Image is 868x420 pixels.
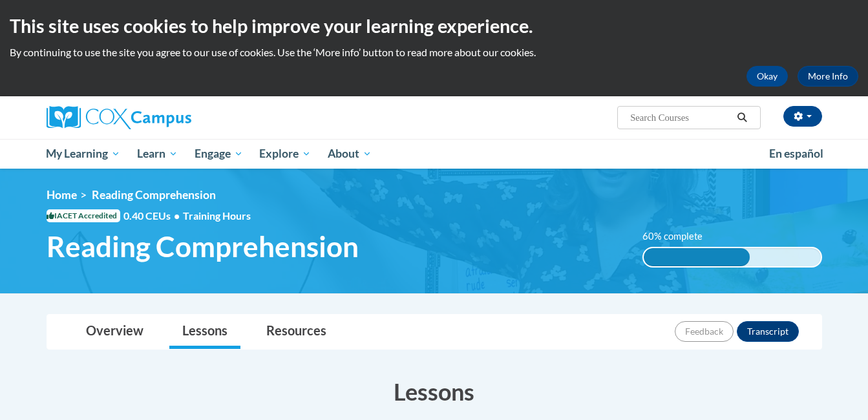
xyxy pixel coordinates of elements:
[328,146,372,162] span: About
[47,229,359,264] span: Reading Comprehension
[92,188,216,202] span: Reading Comprehension
[319,139,380,169] a: About
[47,209,120,222] span: IACET Accredited
[259,146,311,162] span: Explore
[123,209,183,223] span: 0.40 CEUs
[129,139,186,169] a: Learn
[737,321,799,342] button: Transcript
[746,66,788,87] button: Okay
[47,106,191,129] img: Cox Campus
[644,248,750,266] div: 60% complete
[769,147,823,160] span: En español
[38,139,129,169] a: My Learning
[642,229,717,244] label: 60% complete
[137,146,178,162] span: Learn
[675,321,734,342] button: Feedback
[27,139,842,169] div: Main menu
[10,45,858,59] p: By continuing to use the site you agree to our use of cookies. Use the ‘More info’ button to read...
[195,146,243,162] span: Engage
[10,13,858,39] h2: This site uses cookies to help improve your learning experience.
[47,106,292,129] a: Cox Campus
[186,139,251,169] a: Engage
[732,110,752,125] button: Search
[736,113,748,123] i: 
[183,209,251,222] span: Training Hours
[73,315,156,349] a: Overview
[783,106,822,127] button: Account Settings
[169,315,240,349] a: Lessons
[253,315,339,349] a: Resources
[47,188,77,202] a: Home
[798,66,858,87] a: More Info
[47,375,822,408] h3: Lessons
[761,140,832,167] a: En español
[251,139,319,169] a: Explore
[629,110,732,125] input: Search Courses
[174,209,180,222] span: •
[46,146,120,162] span: My Learning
